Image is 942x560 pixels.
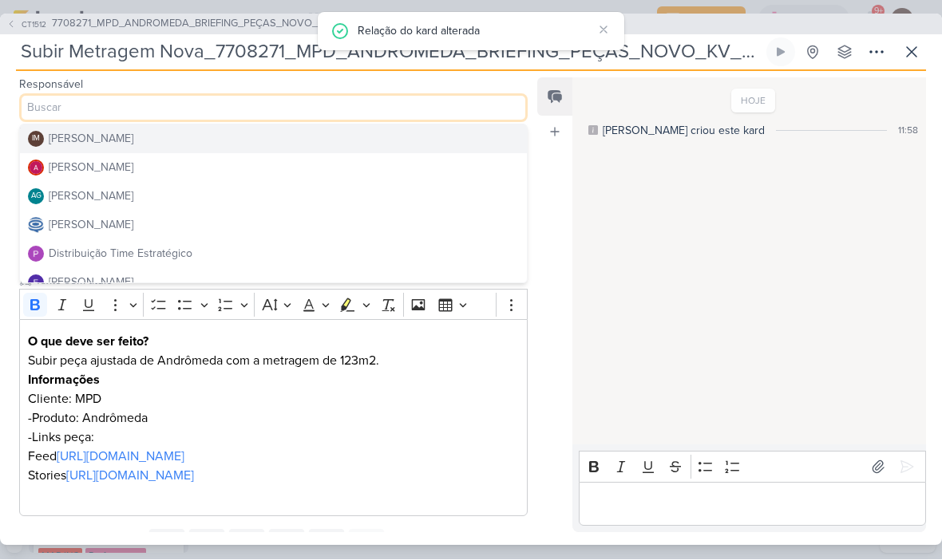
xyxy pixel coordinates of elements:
[19,320,528,517] div: Editor editing area: main
[28,352,519,371] p: Subir peça ajustada de Andrômeda com a metragem de 123m2.
[28,409,519,428] p: -Produto: Andrômeda
[57,449,184,465] a: [URL][DOMAIN_NAME]
[28,132,44,148] div: Isabella Machado Guimarães
[28,448,519,467] p: Feed
[28,246,44,262] img: Distribuição Time Estratégico
[49,246,192,262] div: Distribuição Time Estratégico
[31,193,42,201] p: AG
[898,124,918,138] div: 11:58
[49,188,133,205] div: [PERSON_NAME]
[28,428,519,448] p: -Links peça:
[28,373,100,388] strong: Informações
[16,38,763,67] input: Kard Sem Título
[20,211,527,240] button: [PERSON_NAME]
[20,269,527,298] button: [PERSON_NAME]
[49,160,133,176] div: [PERSON_NAME]
[19,290,528,321] div: Editor toolbar
[579,452,926,483] div: Editor toolbar
[20,240,527,269] button: Distribuição Time Estratégico
[20,154,527,183] button: [PERSON_NAME]
[603,123,765,140] div: Isabella criou este kard
[28,467,519,486] p: Stories
[28,275,44,291] img: Eduardo Quaresma
[19,78,83,92] label: Responsável
[49,131,133,148] div: [PERSON_NAME]
[28,189,44,205] div: Aline Gimenez Graciano
[20,125,527,154] button: IM [PERSON_NAME]
[28,218,44,234] img: Caroline Traven De Andrade
[774,46,787,59] div: Ligar relógio
[19,94,528,123] input: Buscar
[588,126,598,136] div: Este log é visível à todos no kard
[28,334,148,350] strong: O que deve ser feito?
[358,22,592,40] div: Relação do kard alterada
[66,468,194,484] a: [URL][DOMAIN_NAME]
[579,483,926,526] div: Editor editing area: main
[28,160,44,176] img: Alessandra Gomes
[32,136,40,144] p: IM
[49,274,133,291] div: [PERSON_NAME]
[49,217,133,234] div: [PERSON_NAME]
[20,183,527,211] button: AG [PERSON_NAME]
[28,390,519,409] p: Cliente: MPD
